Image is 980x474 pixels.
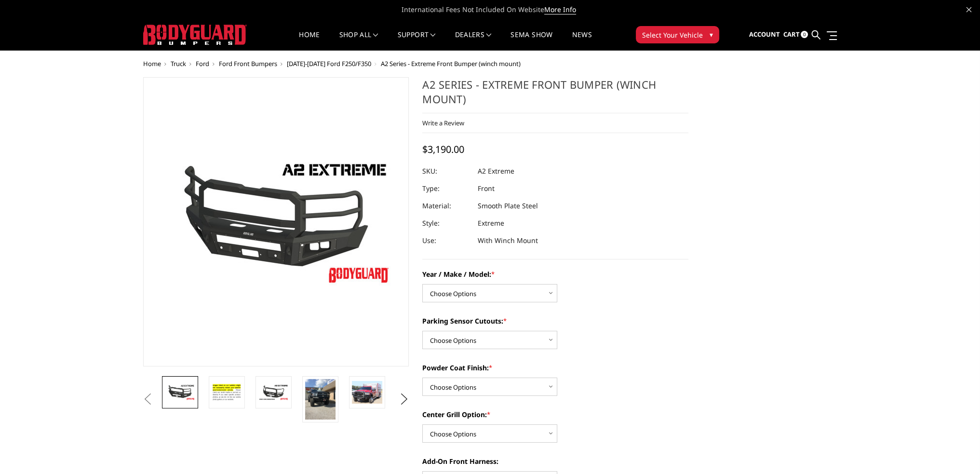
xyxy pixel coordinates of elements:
a: shop all [339,31,378,50]
h1: A2 Series - Extreme Front Bumper (winch mount) [422,77,688,113]
dd: Extreme [478,215,504,232]
a: Dealers [455,31,492,50]
button: Previous [141,392,155,406]
label: Center Grill Option: [422,409,688,420]
dt: Type: [422,180,470,197]
dt: Style: [422,215,470,232]
a: SEMA Show [510,31,552,50]
img: A2 Series - Extreme Front Bumper (winch mount) [352,381,382,404]
a: Account [749,22,779,48]
label: Add-On Front Harness: [422,456,688,466]
img: A2 Series - Extreme Front Bumper (winch mount) [258,384,289,401]
img: A2 Series - Extreme Front Bumper (winch mount) [212,382,242,403]
dt: Use: [422,232,470,249]
button: Select Your Vehicle [636,26,719,43]
a: More Info [544,5,576,14]
span: A2 Series - Extreme Front Bumper (winch mount) [381,59,521,68]
dd: Front [478,180,495,197]
a: [DATE]-[DATE] Ford F250/F350 [287,59,371,68]
span: 0 [801,31,808,38]
button: Next [397,392,411,406]
img: BODYGUARD BUMPERS [143,25,247,45]
a: Ford Front Bumpers [219,59,277,68]
a: Home [143,59,161,68]
dt: SKU: [422,163,470,180]
span: $3,190.00 [422,143,464,156]
span: Cart [783,30,799,39]
dd: Smooth Plate Steel [478,197,538,215]
img: A2 Series - Extreme Front Bumper (winch mount) [165,384,195,401]
a: Support [398,31,436,50]
img: A2 Series - Extreme Front Bumper (winch mount) [305,379,336,420]
a: A2 Series - Extreme Front Bumper (winch mount) [143,77,409,366]
label: Parking Sensor Cutouts: [422,316,688,326]
dt: Material: [422,197,470,215]
label: Year / Make / Model: [422,269,688,279]
a: News [572,31,591,50]
span: Account [749,30,779,39]
a: Home [299,31,320,50]
a: Truck [171,59,186,68]
span: Select Your Vehicle [642,30,703,40]
a: Write a Review [422,119,464,127]
dd: With Winch Mount [478,232,538,249]
dd: A2 Extreme [478,163,514,180]
a: Ford [196,59,209,68]
label: Powder Coat Finish: [422,363,688,373]
span: ▾ [710,29,713,40]
a: Cart 0 [783,22,808,48]
iframe: Chat Widget [932,428,980,474]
